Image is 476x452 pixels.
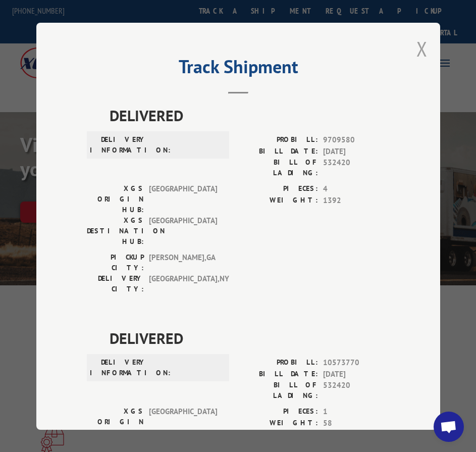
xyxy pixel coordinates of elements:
label: PIECES: [238,183,318,195]
button: Close modal [416,35,428,62]
span: DELIVERED [110,327,390,349]
label: BILL DATE: [238,368,318,380]
span: [DATE] [323,145,390,157]
span: [GEOGRAPHIC_DATA] [149,406,217,438]
label: WEIGHT: [238,417,318,429]
label: BILL OF LADING: [238,157,318,178]
span: [PERSON_NAME] , GA [149,252,217,273]
span: DELIVERED [110,104,390,127]
span: [GEOGRAPHIC_DATA] [149,215,217,247]
label: BILL OF LADING: [238,380,318,401]
span: 1392 [323,194,390,206]
label: BILL DATE: [238,145,318,157]
label: XGS DESTINATION HUB: [87,215,144,247]
div: Open chat [434,412,464,442]
label: PROBILL: [238,134,318,146]
span: 9709580 [323,134,390,146]
span: [DATE] [323,368,390,380]
span: 532420 [323,157,390,178]
label: PIECES: [238,406,318,418]
label: PROBILL: [238,357,318,369]
label: XGS ORIGIN HUB: [87,406,144,438]
span: 4 [323,183,390,195]
span: 532420 [323,380,390,401]
label: WEIGHT: [238,194,318,206]
label: DELIVERY INFORMATION: [90,357,147,378]
h2: Track Shipment [87,60,390,79]
label: DELIVERY CITY: [87,273,144,294]
span: [GEOGRAPHIC_DATA] [149,183,217,215]
label: XGS ORIGIN HUB: [87,183,144,215]
label: DELIVERY INFORMATION: [90,134,147,156]
label: PICKUP CITY: [87,252,144,273]
span: 58 [323,417,390,429]
span: 10573770 [323,357,390,369]
span: [GEOGRAPHIC_DATA] , NY [149,273,217,294]
span: 1 [323,406,390,418]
